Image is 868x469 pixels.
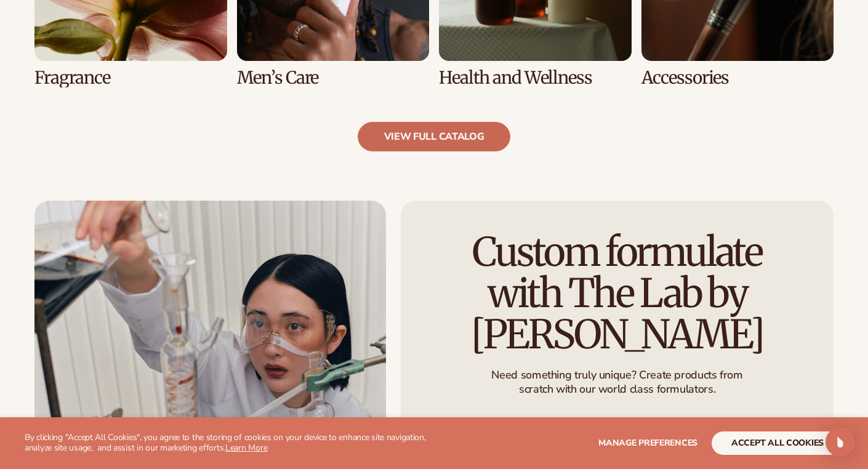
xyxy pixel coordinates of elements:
div: Open Intercom Messenger [826,427,855,457]
p: Need something truly unique? Create products from [491,368,742,382]
span: Manage preferences [598,437,697,449]
button: accept all cookies [712,431,843,455]
h2: Custom formulate with The Lab by [PERSON_NAME] [435,231,799,356]
a: Learn More [225,442,267,454]
a: view full catalog [358,122,511,151]
p: By clicking "Accept All Cookies", you agree to the storing of cookies on your device to enhance s... [25,433,446,454]
p: scratch with our world class formulators. [491,382,742,396]
button: Manage preferences [598,431,697,455]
